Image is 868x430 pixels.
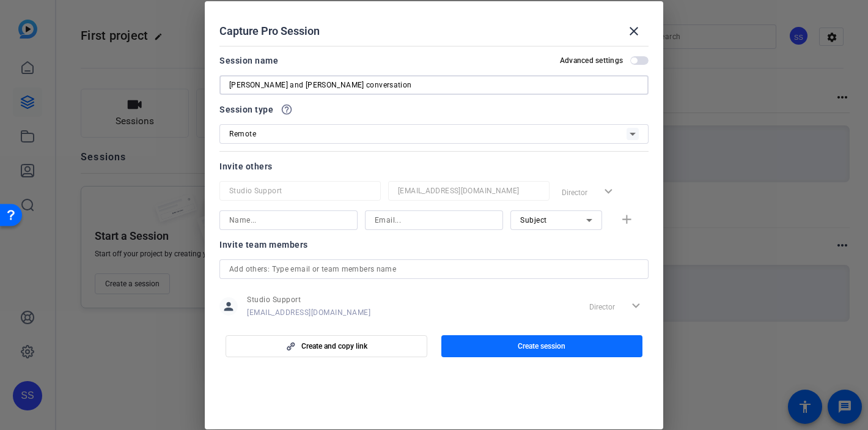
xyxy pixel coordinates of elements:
input: Enter Session Name [229,78,639,92]
mat-icon: person [219,297,238,316]
input: Email... [398,183,540,198]
input: Add others: Type email or team members name [229,262,639,276]
div: Invite team members [219,237,649,252]
span: Remote [229,130,256,138]
input: Name... [229,213,348,228]
input: Email... [375,213,493,228]
mat-icon: close [627,24,641,39]
input: Name... [229,183,371,198]
h2: Advanced settings [560,56,623,65]
span: Studio Support [247,295,370,305]
mat-icon: help_outline [281,103,293,116]
div: Invite others [219,159,649,174]
span: [EMAIL_ADDRESS][DOMAIN_NAME] [247,308,370,317]
span: Subject [520,216,547,224]
button: Create and copy link [226,335,427,357]
div: Capture Pro Session [219,17,649,46]
span: Create and copy link [301,341,367,351]
div: Session name [219,53,278,68]
button: Create session [441,335,643,357]
span: Session type [219,102,273,117]
span: Create session [518,341,565,351]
